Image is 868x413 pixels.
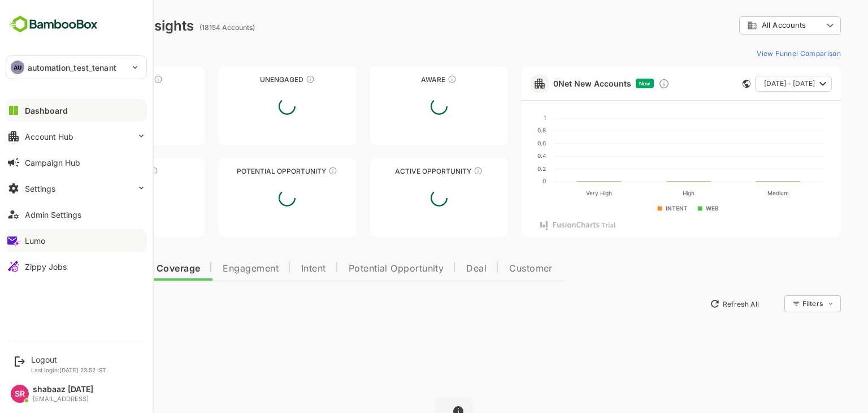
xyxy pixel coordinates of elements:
div: Campaign Hub [25,158,80,167]
text: 0 [503,178,506,184]
div: SR [11,385,29,403]
span: [DATE] - [DATE] [724,76,775,91]
div: Potential Opportunity [179,167,316,175]
button: Settings [6,177,147,200]
div: Unengaged [179,75,316,84]
span: Deal [427,264,447,273]
span: All Accounts [722,21,766,29]
button: Admin Settings [6,203,147,226]
button: Account Hub [6,125,147,148]
div: These accounts have open opportunities which might be at any of the Sales Stages [434,166,443,175]
button: Campaign Hub [6,151,147,174]
button: Zippy Jobs [6,255,147,278]
div: Discover new ICP-fit accounts showing engagement — via intent surges, anonymous website visits, L... [619,78,630,89]
div: Filters [763,299,783,308]
text: 0.6 [498,140,506,147]
div: Engaged [27,167,165,175]
div: Unreached [27,75,165,84]
span: Data Quality and Coverage [38,264,160,273]
span: Potential Opportunity [309,264,405,273]
div: Dashboard Insights [27,18,154,34]
div: These accounts are MQAs and can be passed on to Inside Sales [289,166,298,175]
text: 0.8 [498,127,506,134]
img: BambooboxFullLogoMark.5f36c76dfaba33ec1ec1367b70bb1252.svg [6,14,101,35]
div: Zippy Jobs [25,262,67,272]
div: Active Opportunity [331,167,468,175]
a: 0Net New Accounts [514,79,592,88]
ag: (18154 Accounts) [160,23,219,32]
div: These accounts are warm, further nurturing would qualify them to MQAs [110,166,119,175]
button: Lumo [6,229,147,252]
div: All Accounts [708,20,783,31]
div: Logout [31,355,106,364]
p: Last login: [DATE] 23:52 IST [31,367,106,373]
span: Engagement [183,264,239,273]
text: High [643,190,655,197]
div: Settings [25,184,55,193]
text: 0.4 [498,152,506,159]
div: [EMAIL_ADDRESS] [33,395,93,403]
button: Refresh All [665,295,724,313]
button: Dashboard [6,99,147,122]
text: 1 [504,114,506,121]
div: Filters [762,294,801,314]
text: Medium [728,190,749,196]
button: New Insights [27,294,110,314]
div: Lumo [25,236,45,246]
div: These accounts have just entered the buying cycle and need further nurturing [408,75,417,84]
div: These accounts have not been engaged with for a defined time period [114,75,123,84]
div: AU [11,61,24,74]
button: [DATE] - [DATE] [715,76,792,92]
span: Customer [470,264,513,273]
div: shabaaz [DATE] [33,385,93,394]
div: Aware [331,75,468,84]
span: New [600,80,611,87]
div: These accounts have not shown enough engagement and need nurturing [266,75,275,84]
div: AUautomation_test_tenant [6,56,146,79]
div: Admin Settings [25,210,81,220]
text: Very High [546,190,572,197]
p: automation_test_tenant [28,62,116,74]
button: View Funnel Comparison [713,44,801,62]
text: 0.2 [498,165,506,172]
div: Account Hub [25,132,73,141]
div: Dashboard [25,106,68,115]
div: This card does not support filter and segments [703,80,711,88]
div: All Accounts [700,15,801,37]
span: Intent [262,264,287,273]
